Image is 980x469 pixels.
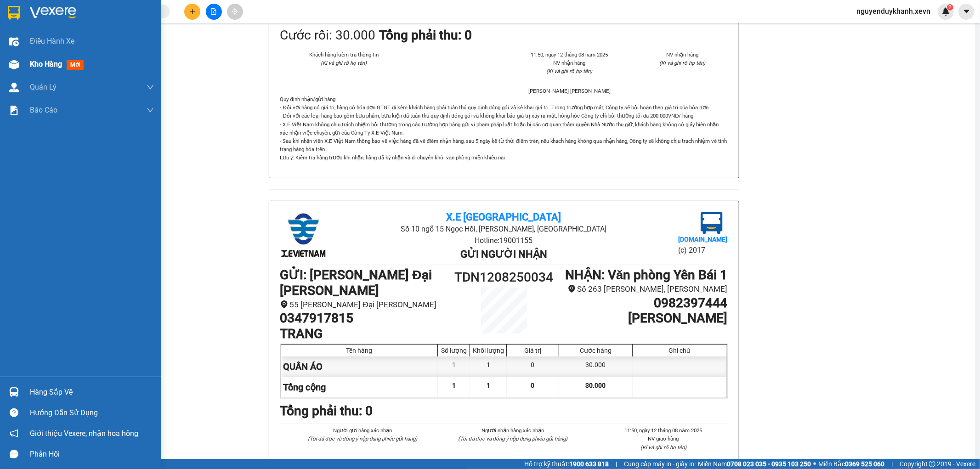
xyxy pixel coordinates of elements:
div: 1 [470,356,507,377]
b: Gửi người nhận [460,249,547,260]
span: Điều hành xe [30,35,74,47]
span: Tổng cộng [283,382,326,393]
span: Kho hàng [30,60,62,68]
button: caret-down [958,4,974,20]
img: warehouse-icon [9,37,19,46]
div: Ghi chú [635,347,725,354]
img: warehouse-icon [9,387,19,397]
span: Miền Bắc [818,459,884,469]
span: Cung cấp máy in - giấy in: [624,459,696,469]
div: Phản hồi [30,447,154,461]
div: 0 [507,356,559,377]
span: plus [189,8,196,15]
span: caret-down [963,7,971,16]
i: (Kí và ghi rõ họ tên) [640,444,686,451]
div: Cước rồi : 30.000 [280,25,376,45]
div: Hướng dẫn sử dụng [30,406,154,420]
div: Quy định nhận/gửi hàng : [280,95,728,162]
span: down [147,84,154,91]
b: Tổng phải thu: 0 [280,403,373,418]
img: logo-vxr [8,6,20,20]
span: Quản Lý [30,81,57,93]
span: environment [568,285,576,293]
div: Cước hàng [561,347,629,354]
h1: [PERSON_NAME] [560,311,727,326]
span: | [616,459,617,469]
img: logo.jpg [701,212,723,234]
b: GỬI : [PERSON_NAME] Đại [PERSON_NAME] [280,267,432,298]
img: solution-icon [9,106,19,115]
li: Số 10 ngõ 15 Ngọc Hồi, [PERSON_NAME], [GEOGRAPHIC_DATA] [355,223,653,235]
img: logo.jpg [280,212,326,258]
span: notification [10,429,18,438]
strong: 0369 525 060 [845,460,884,468]
li: 11:50, ngày 12 tháng 08 năm 2025 [524,51,615,59]
span: 2 [948,4,952,11]
i: (Kí và ghi rõ họ tên) [321,60,367,66]
span: Giới thiệu Vexere, nhận hoa hồng [30,428,138,439]
button: file-add [206,4,222,20]
div: 1 [438,356,470,377]
span: 1 [487,382,490,389]
div: 30.000 [559,356,632,377]
li: 55 [PERSON_NAME] Đại [PERSON_NAME] [280,299,448,311]
li: NV nhận hàng [524,59,615,67]
h1: 0982397444 [560,295,727,311]
span: Hỗ trợ kỹ thuật: [524,459,609,469]
h1: 0347917815 [280,311,448,326]
span: | [891,459,893,469]
div: Giá trị [509,347,556,354]
span: down [147,107,154,114]
span: mới [67,60,84,70]
img: warehouse-icon [9,60,19,69]
span: 0 [531,382,535,389]
strong: 1900 633 818 [569,460,609,468]
b: Tổng phải thu: 0 [380,28,472,43]
i: (Kí và ghi rõ họ tên) [659,60,705,66]
span: 30.000 [585,382,606,389]
h1: TDN1208250034 [448,267,560,288]
span: Báo cáo [30,104,57,116]
b: X.E [GEOGRAPHIC_DATA] [446,211,561,223]
li: Người nhận hàng xác nhận [449,426,577,435]
div: Tên hàng [283,347,436,354]
li: 11:50, ngày 12 tháng 08 năm 2025 [599,426,727,435]
li: Số 263 [PERSON_NAME], [PERSON_NAME] [560,283,727,295]
div: Hàng sắp về [30,385,154,399]
span: aim [232,8,238,15]
li: NV giao hàng [599,435,727,443]
i: (Tôi đã đọc và đồng ý nộp dung phiếu gửi hàng) [458,435,567,442]
h1: TRANG [280,326,448,342]
strong: 0708 023 035 - 0935 103 250 [727,460,811,468]
li: [PERSON_NAME] [PERSON_NAME] [524,87,615,95]
p: - Đối với hàng có giá trị, hàng có hóa đơn GTGT đi kèm khách hàng phải tuân thủ quy định đóng gói... [280,103,728,161]
b: NHẬN : Văn phòng Yên Bái 1 [565,267,728,283]
button: aim [227,4,243,20]
span: 1 [452,382,456,389]
b: [DOMAIN_NAME] [678,236,727,243]
div: Khối lượng [472,347,504,354]
div: Số lượng [440,347,467,354]
li: NV nhận hàng [637,51,728,59]
span: Miền Nam [698,459,811,469]
span: nguyenduykhanh.xevn [849,6,938,17]
i: (Kí và ghi rõ họ tên) [546,68,592,74]
li: Hotline: 19001155 [355,235,653,246]
img: icon-new-feature [942,7,950,16]
div: QUẦN ÁO [281,356,438,377]
span: ⚪️ [813,462,816,466]
li: Khách hàng kiểm tra thông tin [299,51,390,59]
span: copyright [929,461,935,467]
i: (Tôi đã đọc và đồng ý nộp dung phiếu gửi hàng) [308,435,417,442]
span: message [10,450,18,458]
li: Người gửi hàng xác nhận [299,426,427,435]
span: environment [280,300,288,308]
img: warehouse-icon [9,83,19,92]
span: file-add [210,8,217,15]
li: (c) 2017 [678,244,727,256]
span: question-circle [10,408,18,417]
sup: 2 [947,4,953,11]
button: plus [184,4,200,20]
